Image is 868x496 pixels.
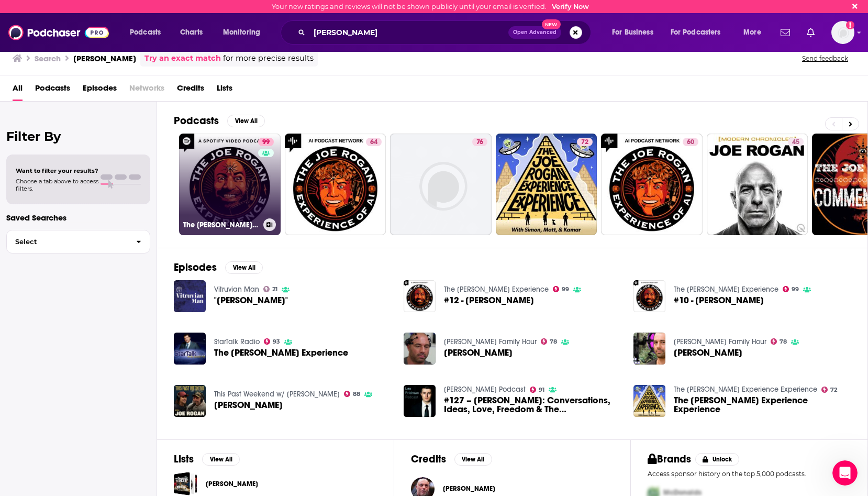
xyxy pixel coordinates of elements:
span: For Podcasters [671,25,721,40]
a: 76 [472,138,487,146]
img: JOE ROGAN [633,333,665,365]
button: open menu [664,24,736,41]
h2: Brands [648,453,691,466]
span: [PERSON_NAME] [444,348,513,357]
a: Try an exact match [144,52,221,64]
span: New [542,19,561,29]
a: Joe Rogan [214,401,283,410]
button: Send feedback [799,54,851,63]
a: StarTalk Radio [214,337,260,346]
a: 72 [821,387,838,393]
a: 91 [530,387,545,393]
div: Your new ratings and reviews will not be shown publicly until your email is verified. [272,3,589,10]
img: Podchaser - Follow, Share and Rate Podcasts [8,23,109,42]
button: open menu [736,24,774,41]
span: All [13,80,23,101]
span: Logged in as KaraSevenLetter [831,21,854,44]
a: 93 [264,338,281,345]
span: The [PERSON_NAME] Experience [214,348,348,357]
a: The Joe Rogan Experience [214,348,348,357]
a: 60 [601,134,703,235]
a: 99 [258,138,274,146]
h2: Podcasts [174,114,219,127]
span: 72 [581,137,588,148]
span: Choose a tab above to access filters. [16,178,98,192]
span: Networks [129,80,164,101]
a: 45 [707,134,808,235]
p: Access sponsor history on the top 5,000 podcasts. [648,470,851,478]
a: The Joe Rogan Experience [674,285,778,294]
span: #127 – [PERSON_NAME]: Conversations, Ideas, Love, Freedom & The [PERSON_NAME] Experience [444,396,621,414]
span: 76 [476,137,483,148]
a: The Joe Rogan Experience Experience [674,396,851,414]
a: 45 [788,138,804,146]
iframe: Intercom live chat [832,460,858,486]
a: Charts [173,24,209,41]
a: #127 – Joe Rogan: Conversations, Ideas, Love, Freedom & The Joe Rogan Experience [444,396,621,414]
img: "Joe Rogan" [174,280,206,312]
button: open menu [123,24,174,41]
img: JOE ROGAN [404,333,436,365]
h3: The [PERSON_NAME] Experience [183,221,259,229]
a: 76 [390,134,492,235]
h3: Search [35,53,61,63]
p: Saved Searches [6,213,150,223]
a: Lists [217,80,232,101]
span: #12 - [PERSON_NAME] [444,296,534,305]
img: #127 – Joe Rogan: Conversations, Ideas, Love, Freedom & The Joe Rogan Experience [404,385,436,417]
div: Search podcasts, credits, & more... [291,20,601,45]
img: Joe Rogan [174,385,206,417]
span: [PERSON_NAME] [443,484,495,493]
span: 60 [687,137,694,148]
a: EpisodesView All [174,261,263,274]
a: 64 [285,134,386,235]
span: #10 - [PERSON_NAME] [674,296,764,305]
a: 72 [496,134,597,235]
a: Show notifications dropdown [803,24,819,41]
a: 21 [263,286,278,292]
span: 78 [550,339,557,344]
button: open menu [605,24,666,41]
a: 78 [541,338,558,345]
a: The Joe Rogan Experience Experience [674,385,817,394]
span: 72 [830,388,837,392]
span: [PERSON_NAME] [214,401,283,410]
a: Joe Rogan [443,484,495,493]
span: 99 [792,287,799,292]
span: Credits [177,80,204,101]
img: #12 - Joe Rogan [404,280,436,312]
a: PodcastsView All [174,114,265,127]
span: Open Advanced [513,30,557,35]
a: CreditsView All [411,453,492,466]
span: 21 [272,287,277,292]
a: #10 - Joe Rogan [633,280,665,312]
a: 88 [344,391,361,397]
span: 99 [562,287,569,292]
span: Podcasts [35,80,70,101]
a: #10 - Joe Rogan [674,296,764,305]
span: 78 [780,339,787,344]
span: 88 [353,392,360,396]
a: Vitruvian Man [214,285,259,294]
span: 99 [262,137,270,148]
a: 99The [PERSON_NAME] Experience [179,134,281,235]
button: Show profile menu [831,21,854,44]
button: View All [227,115,265,127]
span: 93 [273,339,280,344]
button: Select [6,230,150,253]
img: The Joe Rogan Experience Experience [633,385,665,417]
a: This Past Weekend w/ Theo Von [214,390,340,399]
span: Podcasts [130,25,161,40]
input: Search podcasts, credits, & more... [309,24,508,41]
img: The Joe Rogan Experience [174,333,206,365]
span: The [PERSON_NAME] Experience Experience [674,396,851,414]
span: "[PERSON_NAME]" [214,296,288,305]
a: JOE ROGAN [674,348,742,357]
a: #12 - Joe Rogan [444,296,534,305]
